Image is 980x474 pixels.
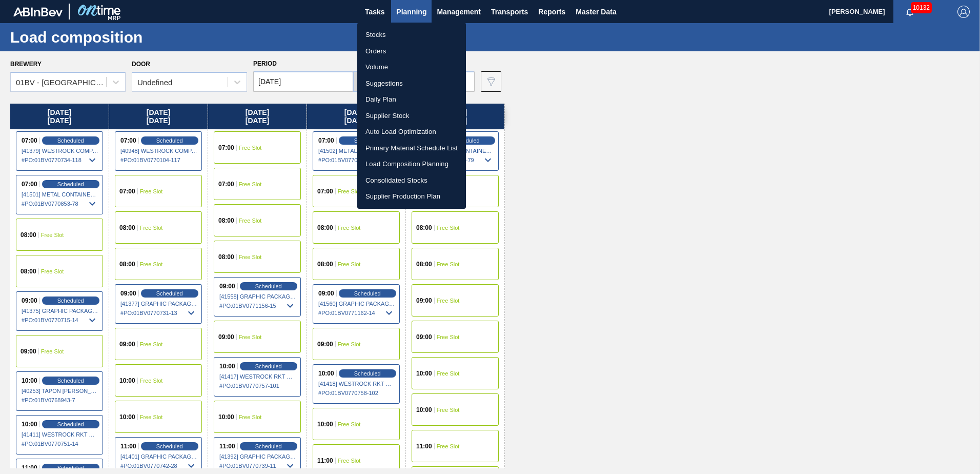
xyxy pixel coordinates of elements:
a: Consolidated Stocks [357,172,466,189]
a: Auto Load Optimization [357,124,466,140]
a: Volume [357,59,466,75]
a: Supplier Production Plan [357,188,466,205]
a: Stocks [357,27,466,43]
a: Load Composition Planning [357,156,466,172]
a: Primary Material Schedule List [357,140,466,156]
a: Orders [357,43,466,60]
a: Suggestions [357,75,466,92]
a: Daily Plan [357,91,466,108]
a: Supplier Stock [357,108,466,124]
